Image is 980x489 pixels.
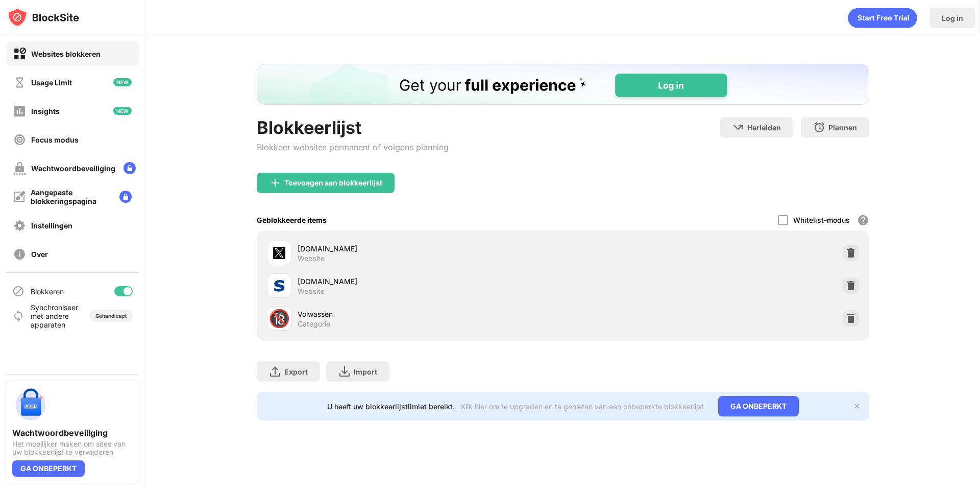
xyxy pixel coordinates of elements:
[298,319,330,329] div: Categorie
[7,7,79,28] img: logo-blocksite.svg
[327,402,455,411] div: U heeft uw blokkeerlijstlimiet bereikt.
[853,402,861,410] img: x-button.svg
[298,254,325,263] div: Website
[298,276,563,287] div: [DOMAIN_NAME]
[848,8,917,28] div: animation
[31,78,72,87] div: Usage Limit
[257,216,327,224] div: Geblokkeerde items
[12,428,133,438] div: Wachtwoordbeveiliging
[12,460,85,477] div: GA ONBEPERKT
[124,162,136,174] img: lock-menu.svg
[119,191,132,203] img: lock-menu.svg
[31,287,64,296] div: Blokkeren
[31,188,111,205] div: Aangepaste blokkeringspagina
[257,142,449,152] div: Blokkeer websites permanent of volgens planning
[13,191,26,203] img: customize-block-page-off.svg
[273,247,285,259] img: favicons
[718,396,799,416] div: GA ONBEPERKT
[113,107,132,115] img: new-icon.svg
[31,221,72,230] div: Instellingen
[13,105,26,118] img: insights-off.svg
[747,123,781,132] div: Herleiden
[354,367,377,376] div: Import
[942,14,963,22] div: Log in
[31,107,60,115] div: Insights
[298,287,325,296] div: Website
[13,76,26,89] img: time-usage-off.svg
[257,117,449,138] div: Blokkeerlijst
[284,179,382,187] div: Toevoegen aan blokkeerlijst
[298,309,563,319] div: Volwassen
[12,440,133,456] div: Het moeilijker maken om sites van uw blokkeerlijst te verwijderen
[828,123,857,132] div: Plannen
[268,308,290,329] div: 🔞
[31,135,79,144] div: Focus modus
[12,310,24,322] img: sync-icon.svg
[13,162,26,175] img: password-protection-off.svg
[31,250,48,259] div: Over
[12,387,49,424] img: push-password-protection.svg
[95,313,127,319] div: Gehandicapt
[31,164,115,173] div: Wachtwoordbeveiliging
[13,48,26,60] img: block-on.svg
[284,367,308,376] div: Export
[13,133,26,146] img: focus-off.svg
[113,78,132,86] img: new-icon.svg
[273,280,285,292] img: favicons
[31,303,83,329] div: Synchroniseer met andere apparaten
[793,216,850,224] div: Whitelist-modus
[13,248,26,261] img: about-off.svg
[298,243,563,254] div: [DOMAIN_NAME]
[257,64,869,105] iframe: Banner
[13,219,26,232] img: settings-off.svg
[31,50,101,58] div: Websites blokkeren
[12,285,24,297] img: blocking-icon.svg
[461,402,706,411] div: Klik hier om te upgraden en te genieten van een onbeperkte blokkeerlijst.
